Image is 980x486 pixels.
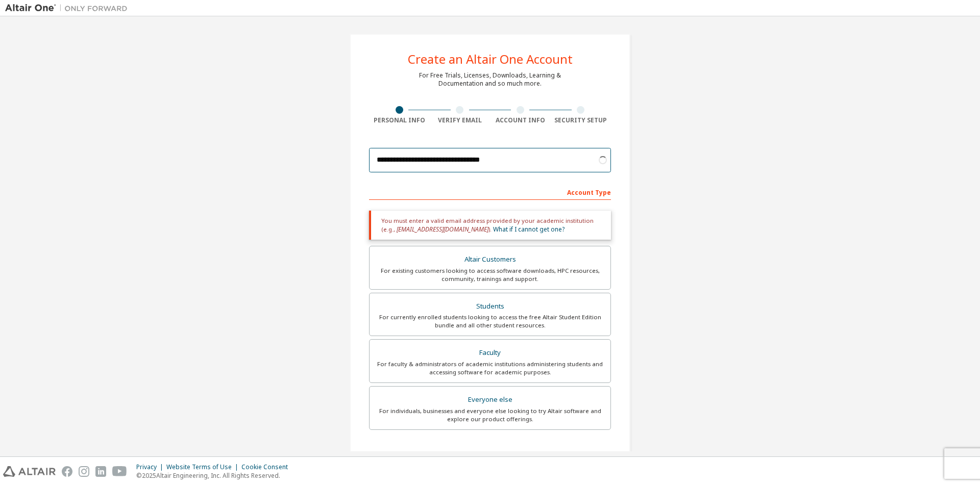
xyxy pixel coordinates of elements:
div: You must enter a valid email address provided by your academic institution (e.g., ). [369,211,611,240]
div: For faculty & administrators of academic institutions administering students and accessing softwa... [376,360,604,376]
div: Personal Info [369,116,430,124]
div: Account Info [490,116,551,124]
div: For existing customers looking to access software downloads, HPC resources, community, trainings ... [376,267,604,283]
div: Everyone else [376,393,604,407]
div: Faculty [376,346,604,360]
img: linkedin.svg [95,466,106,477]
div: Students [376,299,604,314]
div: For Free Trials, Licenses, Downloads, Learning & Documentation and so much more. [419,71,561,88]
div: Website Terms of Use [166,463,241,471]
a: What if I cannot get one? [493,225,565,234]
img: Altair One [5,3,133,13]
img: altair_logo.svg [3,466,56,477]
img: facebook.svg [62,466,72,477]
div: Altair Customers [376,252,604,267]
span: [EMAIL_ADDRESS][DOMAIN_NAME] [397,225,488,234]
img: youtube.svg [112,466,127,477]
div: Your Profile [369,445,611,462]
div: Security Setup [551,116,611,124]
p: © 2025 Altair Engineering, Inc. All Rights Reserved. [136,471,294,480]
div: Cookie Consent [241,463,294,471]
div: Create an Altair One Account [408,53,573,65]
div: Privacy [136,463,166,471]
div: For individuals, businesses and everyone else looking to try Altair software and explore our prod... [376,407,604,423]
div: Account Type [369,184,611,200]
img: instagram.svg [79,466,89,477]
div: For currently enrolled students looking to access the free Altair Student Edition bundle and all ... [376,313,604,329]
div: Verify Email [430,116,491,124]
